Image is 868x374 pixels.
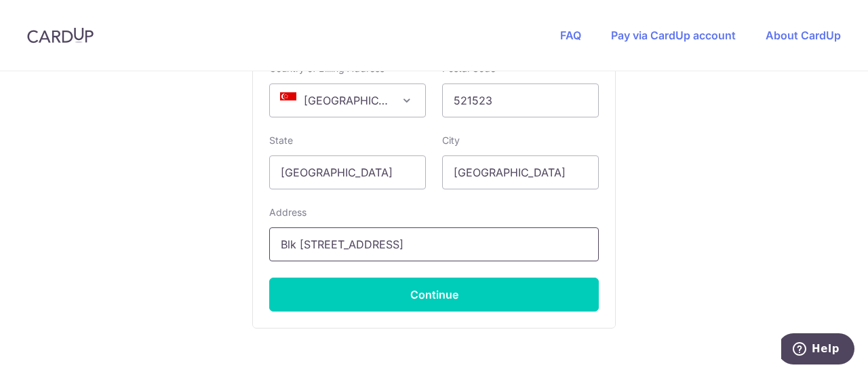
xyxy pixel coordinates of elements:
a: FAQ [560,29,581,42]
img: CardUp [27,27,94,43]
a: About CardUp [766,29,841,42]
span: Singapore [269,83,426,117]
a: Pay via CardUp account [611,29,736,42]
input: Example 123456 [442,83,599,117]
label: City [442,134,460,147]
label: Address [269,206,307,219]
label: State [269,134,293,147]
button: Continue [269,278,599,312]
iframe: Opens a widget where you can find more information [781,333,854,367]
span: Singapore [270,84,425,117]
